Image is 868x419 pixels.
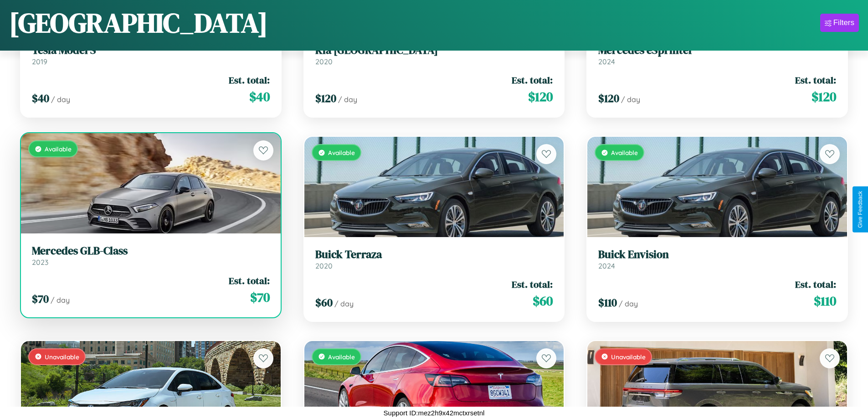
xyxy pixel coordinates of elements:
[528,88,553,106] span: $ 120
[45,353,79,361] span: Unavailable
[857,191,863,228] div: Give Feedback
[315,91,336,106] span: $ 120
[32,291,49,306] span: $ 70
[820,14,859,32] button: Filters
[229,73,270,87] span: Est. total:
[795,278,836,291] span: Est. total:
[598,261,615,270] span: 2024
[621,95,640,104] span: / day
[250,288,270,306] span: $ 70
[611,149,638,156] span: Available
[812,88,836,106] span: $ 120
[833,18,854,27] div: Filters
[315,261,333,270] span: 2020
[32,244,270,258] h3: Mercedes GLB-Class
[598,295,617,310] span: $ 110
[315,57,333,66] span: 2020
[51,295,70,305] span: / day
[315,44,553,66] a: Kia [GEOGRAPHIC_DATA]2020
[512,278,553,291] span: Est. total:
[315,295,333,310] span: $ 60
[328,353,355,361] span: Available
[32,258,48,267] span: 2023
[598,91,619,106] span: $ 120
[249,88,270,106] span: $ 40
[533,292,553,310] span: $ 60
[315,248,553,270] a: Buick Terraza2020
[229,274,270,287] span: Est. total:
[795,73,836,87] span: Est. total:
[51,95,70,104] span: / day
[32,57,47,66] span: 2019
[9,4,268,41] h1: [GEOGRAPHIC_DATA]
[814,292,836,310] span: $ 110
[598,44,836,57] h3: Mercedes eSprinter
[619,299,638,308] span: / day
[512,73,553,87] span: Est. total:
[315,44,553,57] h3: Kia [GEOGRAPHIC_DATA]
[334,299,354,308] span: / day
[328,149,355,156] span: Available
[32,44,270,66] a: Tesla Model S2019
[384,407,485,419] p: Support ID: mez2h9x42mctxrsetnl
[45,145,72,153] span: Available
[598,57,615,66] span: 2024
[315,248,553,261] h3: Buick Terraza
[598,248,836,261] h3: Buick Envision
[598,248,836,270] a: Buick Envision2024
[598,44,836,66] a: Mercedes eSprinter2024
[32,244,270,267] a: Mercedes GLB-Class2023
[32,91,49,106] span: $ 40
[32,44,270,57] h3: Tesla Model S
[611,353,646,361] span: Unavailable
[338,95,357,104] span: / day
